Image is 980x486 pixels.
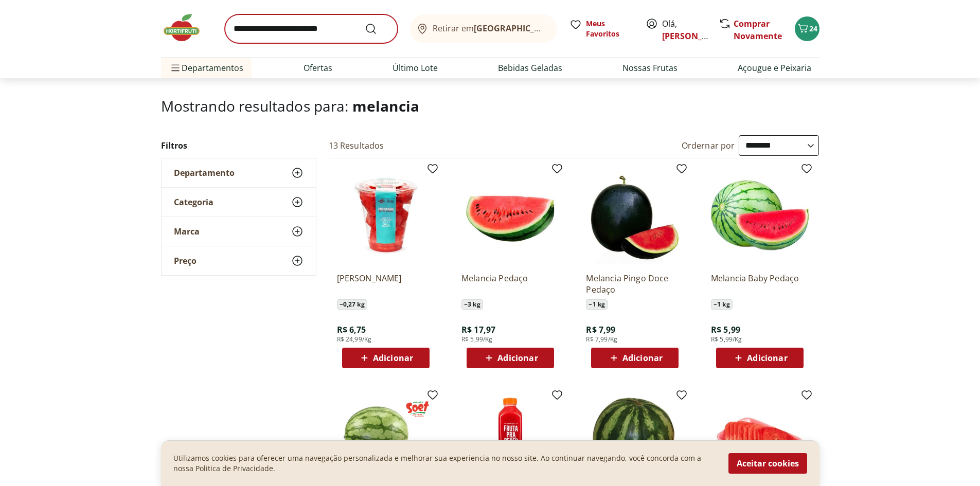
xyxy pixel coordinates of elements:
a: Meus Favoritos [569,19,633,39]
a: Melancia Pedaço [461,273,559,295]
span: Preço [174,256,197,266]
span: 24 [809,24,817,33]
button: Categoria [162,188,316,217]
h2: Filtros [161,135,316,156]
button: Adicionar [467,348,554,368]
span: Adicionar [373,354,413,362]
span: melancia [352,96,419,116]
a: Último Lote [393,62,438,74]
a: [PERSON_NAME] [337,273,435,295]
h2: 13 Resultados [329,140,384,151]
span: ~ 0,27 kg [337,299,367,310]
button: Submit Search [365,23,389,35]
button: Retirar em[GEOGRAPHIC_DATA]/[GEOGRAPHIC_DATA] [410,14,557,43]
a: Melancia Baby Pedaço [711,273,809,295]
img: Hortifruti [161,12,212,43]
span: Retirar em [433,24,546,33]
a: Comprar Novamente [734,18,782,42]
span: ~ 3 kg [461,299,483,310]
button: Carrinho [795,16,819,41]
button: Preço [162,246,316,275]
img: Melancia Pedaço [461,167,559,264]
a: [PERSON_NAME] [662,30,729,42]
button: Marca [162,217,316,246]
a: Açougue e Peixaria [738,62,811,74]
button: Departamento [162,158,316,187]
span: Adicionar [747,354,787,362]
button: Adicionar [342,348,430,368]
a: Bebidas Geladas [498,62,562,74]
b: [GEOGRAPHIC_DATA]/[GEOGRAPHIC_DATA] [474,23,647,34]
img: Melancia Pingo Doce Pedaço [586,167,684,264]
button: Adicionar [591,348,679,368]
span: Adicionar [497,354,538,362]
span: ~ 1 kg [586,299,608,310]
span: ~ 1 kg [711,299,733,310]
a: Melancia Pingo Doce Pedaço [586,273,684,295]
span: Meus Favoritos [586,19,633,39]
img: Melancia Baby Pedaço [711,167,809,264]
button: Adicionar [716,348,804,368]
span: Adicionar [622,354,663,362]
p: Utilizamos cookies para oferecer uma navegação personalizada e melhorar sua experiencia no nosso ... [173,453,716,474]
label: Ordernar por [682,140,735,151]
span: Departamentos [169,56,243,80]
span: R$ 7,99/Kg [586,335,617,344]
span: R$ 24,99/Kg [337,335,372,344]
span: R$ 6,75 [337,324,366,335]
span: R$ 7,99 [586,324,615,335]
span: Departamento [174,168,235,178]
span: R$ 5,99/Kg [461,335,493,344]
span: R$ 5,99/Kg [711,335,742,344]
a: Nossas Frutas [622,62,678,74]
span: R$ 17,97 [461,324,495,335]
input: search [225,14,398,43]
span: Olá, [662,17,708,42]
button: Menu [169,56,182,80]
h1: Mostrando resultados para: [161,98,819,114]
button: Aceitar cookies [728,453,807,474]
span: Marca [174,226,200,237]
span: R$ 5,99 [711,324,740,335]
span: Categoria [174,197,213,207]
a: Ofertas [304,62,332,74]
img: Melancia Cortadinha [337,167,435,264]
